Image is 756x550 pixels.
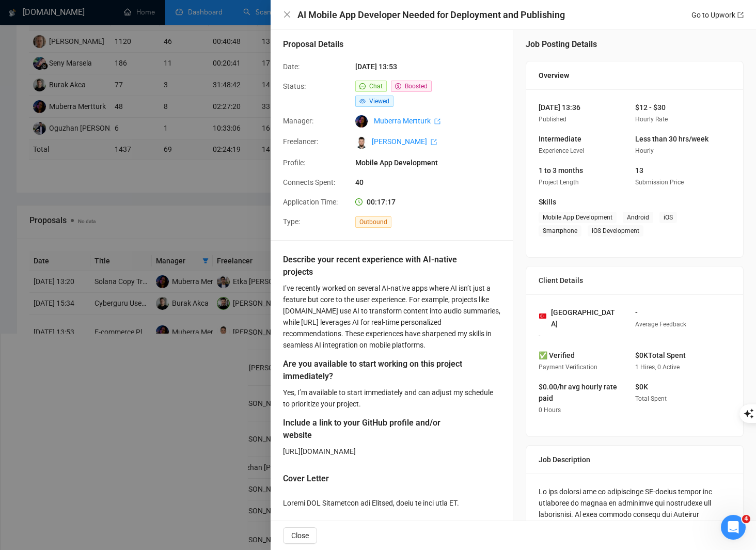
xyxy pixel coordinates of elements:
[283,178,335,186] span: Connects Spent:
[635,321,686,328] span: Average Feedback
[635,383,648,391] span: $0K
[359,83,366,89] span: message
[623,212,653,223] span: Android
[355,136,368,149] img: c1fh-FhsEHhn-fX2wx3rel184D54CVNftaNyASAMD5p26_SXlTWkD9-jLifTTXfu1S
[283,446,471,457] div: [URL][DOMAIN_NAME]
[283,473,329,485] h5: Cover Letter
[283,198,338,206] span: Application Time:
[355,61,510,72] span: [DATE] 13:53
[283,117,313,125] span: Manager:
[283,137,318,146] span: Freelancer:
[283,387,500,410] div: Yes, I’m available to start immediately and can adjust my schedule to prioritize your project.
[539,147,584,154] span: Experience Level
[283,358,468,383] h5: Are you available to start working on this project immediately?
[588,225,643,237] span: iOS Development
[635,351,686,359] span: $0K Total Spent
[539,103,580,112] span: [DATE] 13:36
[374,117,440,125] a: Muberra Mertturk export
[539,70,569,81] span: Overview
[283,159,305,167] span: Profile:
[635,103,666,112] span: $12 - $30
[283,254,468,278] h5: Describe your recent experience with AI-native projects
[283,62,300,71] span: Date:
[283,10,291,19] button: Close
[283,217,300,226] span: Type:
[369,83,383,90] span: Chat
[372,137,437,146] a: [PERSON_NAME] export
[539,266,731,294] div: Client Details
[539,212,617,223] span: Mobile App Development
[355,157,510,168] span: Mobile App Development
[369,98,389,105] span: Viewed
[526,38,597,51] h5: Job Posting Details
[291,530,309,541] span: Close
[539,198,556,206] span: Skills
[355,216,391,228] span: Outbound
[539,166,583,175] span: 1 to 3 months
[635,308,638,317] span: -
[635,364,680,371] span: 1 Hires, 0 Active
[635,147,654,154] span: Hourly
[539,406,561,414] span: 0 Hours
[367,198,396,206] span: 00:17:17
[635,135,708,143] span: Less than 30 hrs/week
[539,351,575,359] span: ✅ Verified
[539,312,546,320] img: 🇹🇷
[635,166,643,175] span: 13
[635,179,684,186] span: Submission Price
[539,116,566,123] span: Published
[742,515,750,523] span: 4
[283,10,291,19] span: close
[635,395,667,402] span: Total Spent
[431,139,437,145] span: export
[539,446,731,474] div: Job Description
[283,82,306,90] span: Status:
[283,417,443,442] h5: Include a link to your GitHub profile and/or website
[355,198,363,206] span: clock-circle
[721,515,746,540] iframe: Intercom live chat
[283,38,343,51] h5: Proposal Details
[539,179,579,186] span: Project Length
[539,135,581,143] span: Intermediate
[539,364,597,371] span: Payment Verification
[659,212,677,223] span: iOS
[355,177,510,188] span: 40
[405,83,428,90] span: Boosted
[395,83,401,89] span: dollar
[283,527,317,544] button: Close
[635,116,668,123] span: Hourly Rate
[359,98,366,104] span: eye
[434,118,440,124] span: export
[551,307,619,329] span: [GEOGRAPHIC_DATA]
[283,282,500,351] div: I’ve recently worked on several AI-native apps where AI isn’t just a feature but core to the user...
[539,332,540,339] span: -
[539,225,581,237] span: Smartphone
[737,12,744,18] span: export
[691,11,744,19] a: Go to Upworkexport
[297,8,565,21] h4: AI Mobile App Developer Needed for Deployment and Publishing
[539,383,617,402] span: $0.00/hr avg hourly rate paid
